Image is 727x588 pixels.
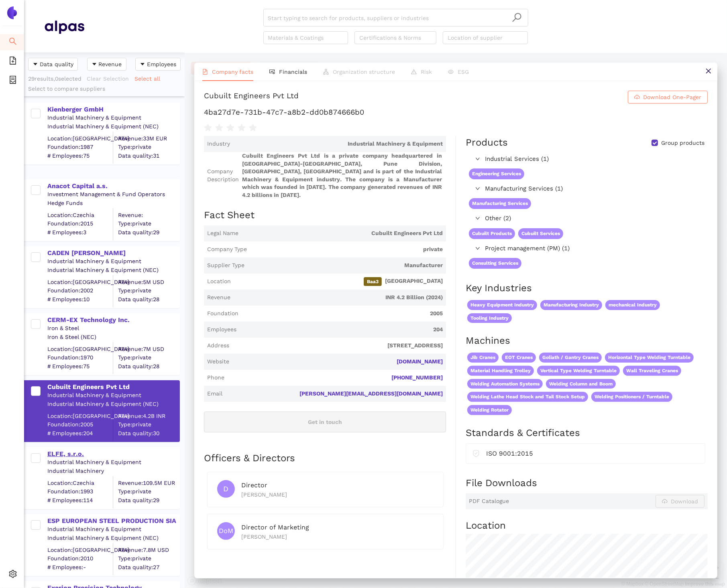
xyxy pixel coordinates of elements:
span: Group products [658,139,708,147]
span: Foundation: 1993 [47,488,113,496]
h2: Machines [466,334,708,348]
span: Tooling Industry [467,313,512,323]
span: Foundation: 1987 [47,143,113,151]
span: star [215,124,223,132]
span: Welding Rotator [467,405,512,415]
span: warning [411,69,417,75]
h2: Standards & Certificates [466,426,708,440]
span: Material Handling Trolley [467,366,534,376]
span: D [224,480,229,498]
div: CERM-EX Technology Inc. [47,316,179,324]
div: Iron & Steel [47,324,179,333]
span: # Employees: 75 [47,362,113,370]
span: Select all [134,74,160,83]
span: Foundation: 2002 [47,287,113,295]
span: caret-down [140,61,145,68]
span: Cubuilt Engineers Pvt Ltd is a private company headquartered in [GEOGRAPHIC_DATA]-[GEOGRAPHIC_DAT... [242,152,443,199]
div: Industrial Machinery & Equipment (NEC) [47,534,179,542]
div: Select to compare suppliers [28,85,181,93]
span: right [475,186,480,191]
div: Location: Czechia [47,479,113,487]
div: Industrial Machinery [47,467,179,475]
span: Manufacturing Industry [540,300,602,310]
span: ESG [458,69,469,75]
span: 29 results, 0 selected [28,75,81,82]
div: Iron & Steel (NEC) [47,333,179,341]
span: safety-certificate [472,448,480,457]
span: Data quality: 27 [118,563,179,571]
span: Company facts [212,69,253,75]
div: Investment Management & Fund Operators [47,191,179,199]
span: mechanical Industry [605,300,660,310]
h1: 4ba27d7e-731b-47c7-a8b2-dd0b874666b0 [204,107,708,118]
span: Type: private [118,354,179,362]
span: Risk [421,69,432,75]
span: Company Type [207,245,247,253]
span: Goliath / Gantry Cranes [539,353,602,363]
span: apartment [323,69,329,75]
span: right [475,216,480,221]
span: Type: private [118,143,179,151]
span: [STREET_ADDRESS] [232,342,443,350]
span: setting [9,567,17,583]
span: Data quality: 28 [118,295,179,303]
span: Employees [207,326,236,334]
div: Revenue: 33M EUR [118,134,179,142]
span: close [705,68,712,74]
span: Director [241,481,267,489]
span: EOT Cranes [502,353,536,363]
div: Industrial Machinery & Equipment (NEC) [47,123,179,131]
div: Revenue: 7.8M USD [118,546,179,554]
div: Revenue: [118,211,179,219]
span: Phone [207,374,224,382]
span: Company Description [207,168,239,183]
span: 2005 [242,310,443,318]
span: Cubuilt Products [469,228,515,239]
span: Vertical Type Welding Turntable [537,366,620,376]
span: Type: private [118,488,179,496]
span: right [475,246,480,251]
div: Project management (PM) (1) [466,242,573,255]
div: Revenue: 4.2B INR [118,412,179,420]
span: Welding Positioners / Turntable [591,392,672,402]
span: search [512,12,522,22]
span: Data quality: 29 [118,228,179,236]
h2: Location [466,519,708,533]
span: Manufacturer [248,262,443,270]
span: Manufacturing Services (1) [485,184,570,194]
div: Industrial Machinery & Equipment [47,114,179,122]
div: Location: [GEOGRAPHIC_DATA] [47,278,113,286]
div: Manufacturing Services (1) [466,182,573,195]
div: Hedge Funds [47,199,179,207]
span: 204 [240,326,443,334]
h2: File Downloads [466,476,708,490]
span: Address [207,342,229,350]
div: Revenue: 5M USD [118,278,179,286]
div: Industrial Machinery & Equipment [47,525,179,533]
div: Anacot Capital a.s. [47,182,179,191]
span: Jib Cranes [467,353,499,363]
span: search [9,34,17,51]
img: Logo [6,6,18,19]
button: caret-downRevenue [87,58,126,71]
span: container [9,73,17,89]
img: Homepage [44,17,84,37]
div: [PERSON_NAME] [241,490,434,499]
span: Data quality: 28 [118,362,179,370]
span: # Employees: - [47,563,113,571]
span: Data quality [40,60,73,69]
span: Wall Traveling Cranes [623,366,681,376]
span: # Employees: 3 [47,228,113,236]
span: Director of Marketing [241,523,309,531]
span: # Employees: 10 [47,295,113,303]
div: Industrial Machinery & Equipment (NEC) [47,266,179,274]
button: cloud-downloadDownload One-Pager [628,91,708,103]
span: Email [207,390,222,398]
span: Type: private [118,220,179,228]
span: Industrial Machinery & Equipment [233,140,443,148]
span: [GEOGRAPHIC_DATA] [234,277,443,286]
div: Products [466,136,508,150]
div: Industrial Machinery & Equipment [47,458,179,466]
span: Cubuilt Engineers Pvt Ltd [242,229,443,237]
button: Clear Selection [86,72,134,85]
